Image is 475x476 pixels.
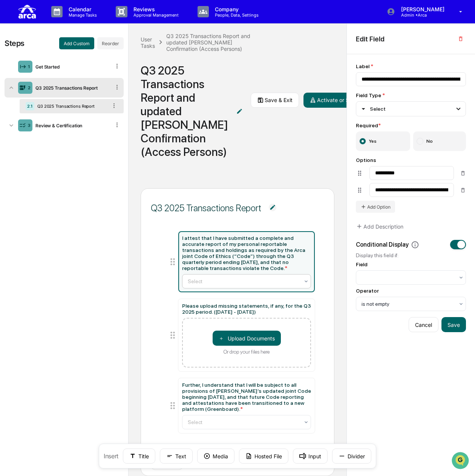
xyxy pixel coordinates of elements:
label: No [413,131,466,151]
button: Or drop your files here [213,331,281,346]
iframe: Open customer support [451,451,471,471]
button: Media [197,449,234,464]
div: 2.1 [26,102,34,110]
div: 🗄️ [55,95,61,101]
div: 🔎 [8,110,14,116]
p: Calendar [63,6,101,12]
p: How can we help? [8,15,137,27]
p: Company [209,6,262,12]
button: Activate or Schedule [303,93,375,108]
div: Please upload missing statements, if any, for the Q3 2025 period. ([DATE] - [DATE]) [182,303,311,315]
div: Required [356,122,466,128]
div: Start new chat [26,57,124,65]
a: 🖐️Preclearance [5,92,52,105]
h2: Edit Field [356,35,385,43]
img: Additional Document Icon [269,204,276,211]
div: Review & Certification [32,123,110,128]
div: Q3 2025 Transactions Report [32,85,110,91]
a: 🗄️Attestations [52,92,97,105]
span: Attestations [62,95,93,102]
div: Insert [99,444,376,468]
div: Q3 2025 Transactions Report [34,104,107,109]
div: 🖐️ [8,95,14,101]
button: Start new chat [128,59,137,69]
p: People, Data, Settings [209,12,262,18]
div: 1 [28,64,30,69]
p: [PERSON_NAME] [395,6,448,12]
span: ＋ [219,335,224,342]
div: Further, I understand that I will be subject to all provisions of [PERSON_NAME]’s updated joint C... [182,382,311,412]
div: Field [356,261,368,267]
label: Yes [356,131,410,151]
button: Title [123,449,155,464]
span: Data Lookup [15,109,47,116]
div: Q3 2025 Transactions Report and updated [PERSON_NAME] Confirmation (Access Persons) [166,33,251,52]
div: Operator [356,288,379,294]
div: We're available if you need us! [26,65,95,71]
p: Reviews [127,6,182,12]
button: Text [160,449,193,464]
img: Additional Document Icon [236,108,243,115]
img: logo [18,3,36,20]
button: Add Description [356,219,403,234]
p: Manage Tasks [63,12,101,18]
div: Q3 2025 Transactions Report and updated [PERSON_NAME] Confirmation (Access Persons) [141,64,228,159]
div: I attest that I have submitted a complete and accurate report of my personal reportable transacti... [178,231,315,292]
button: Add Custom [59,37,94,49]
a: 🔎Data Lookup [5,106,51,119]
div: I attest that I have submitted a complete and accurate report of my personal reportable transacti... [182,235,311,271]
div: User Tasks [141,36,155,49]
button: Add Option [356,201,395,213]
div: Conditional Display [356,241,419,249]
div: Label [356,63,466,69]
button: Cancel [409,317,438,332]
img: 1746055101610-c473b297-6a78-478c-a979-82029cc54cd1 [8,57,21,71]
button: Reorder [97,37,124,49]
div: Field Type [356,92,466,98]
div: Options [356,157,466,163]
div: Display this field if: [356,252,466,258]
div: Or drop your files here [224,349,270,355]
p: Approval Management [127,12,182,18]
button: Input [293,449,328,464]
div: Please upload missing statements, if any, for the Q3 2025 period. ([DATE] - [DATE])＋Upload Docume... [178,299,315,371]
button: Save [441,317,466,332]
div: Get Started [32,64,110,70]
a: Powered byPylon [53,127,91,133]
button: Divider [332,449,371,464]
p: Admin • Arca [395,12,448,18]
span: Pylon [75,127,91,133]
div: 3 [28,123,31,128]
span: Preclearance [15,95,49,102]
div: Q3 2025 Transactions Report [151,203,261,214]
div: Select [359,105,386,113]
div: Further, I understand that I will be subject to all provisions of [PERSON_NAME]’s updated joint C... [178,378,315,433]
div: Steps [5,39,25,48]
button: Hosted File [239,449,288,464]
button: Save & Exit [251,93,299,108]
div: 2 [28,85,31,90]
